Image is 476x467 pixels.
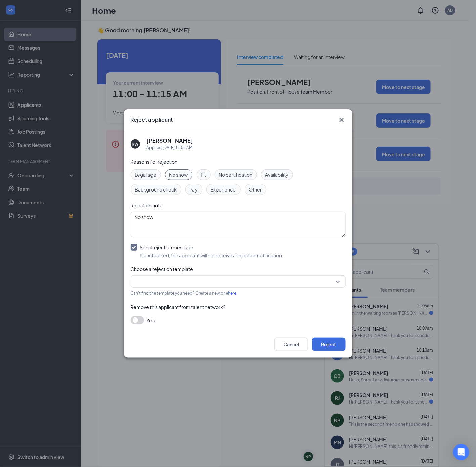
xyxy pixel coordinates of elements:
[147,137,193,144] h5: [PERSON_NAME]
[312,338,346,351] button: Reject
[338,116,346,124] svg: Cross
[211,186,236,193] span: Experience
[131,266,193,272] span: Choose a rejection template
[131,116,173,123] h3: Reject applicant
[190,186,198,193] span: Pay
[169,171,188,178] span: No show
[135,186,177,193] span: Background check
[338,116,346,124] button: Close
[274,338,308,351] button: Cancel
[131,159,178,165] span: Reasons for rejection
[147,144,193,151] div: Applied [DATE] 11:05 AM
[132,141,139,147] div: RW
[453,444,469,460] div: Open Intercom Messenger
[147,316,155,324] span: Yes
[131,212,346,237] textarea: No show
[265,171,289,178] span: Availability
[131,202,163,208] span: Rejection note
[131,304,226,310] span: Remove this applicant from talent network?
[135,171,157,178] span: Legal age
[249,186,262,193] span: Other
[228,291,237,296] a: here
[131,291,238,296] span: Can't find the template you need? Create a new one .
[219,171,253,178] span: No certification
[201,171,206,178] span: Fit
